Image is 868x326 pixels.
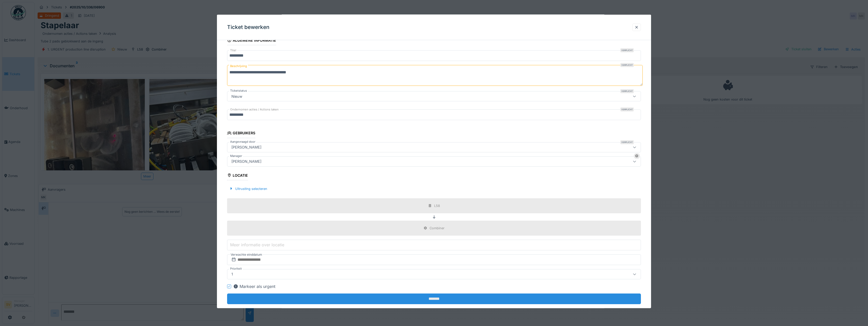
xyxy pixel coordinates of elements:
[230,252,263,257] label: Verwachte einddatum
[227,24,270,30] h3: Ticket bewerken
[227,129,255,138] div: Gebruikers
[229,242,285,248] label: Meer informatie over locatie
[229,271,235,277] div: 1
[229,144,263,150] div: [PERSON_NAME]
[229,89,248,93] label: Ticketstatus
[430,226,445,231] div: Combiner
[229,139,256,144] label: Aangevraagd door
[227,171,248,180] div: Locatie
[229,267,243,271] label: Prioriteit
[229,107,280,112] label: Ondernomen acties / Actions taken
[229,63,248,69] label: Beschrijving
[233,283,275,289] div: Markeer als urgent
[620,140,634,144] div: Verplicht
[229,154,243,158] label: Manager
[620,63,634,67] div: Verplicht
[620,48,634,52] div: Verplicht
[229,93,244,99] div: Nieuw
[229,158,263,164] div: [PERSON_NAME]
[227,37,276,45] div: Algemene informatie
[229,48,237,53] label: Titel
[434,203,440,208] div: L58
[620,89,634,93] div: Verplicht
[227,185,269,192] div: Uitrusting selecteren
[620,107,634,111] div: Verplicht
